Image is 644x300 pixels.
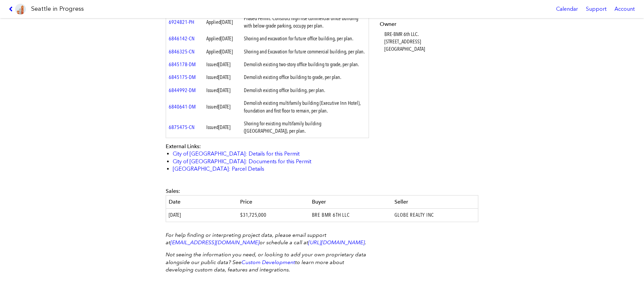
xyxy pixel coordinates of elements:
td: Demolish existing multifamily building (Executive Inn Hotel), foundation and first floor to remai... [241,97,369,117]
dd: BRE-BMR 6th LLC. [STREET_ADDRESS] [GEOGRAPHIC_DATA] [384,31,477,53]
a: [EMAIL_ADDRESS][DOMAIN_NAME] [170,239,260,246]
td: Shoring for existing multifamily building ([GEOGRAPHIC_DATA]), per plan. [241,117,369,138]
span: [DATE] [218,124,230,130]
a: [GEOGRAPHIC_DATA]: Parcel Details [173,166,264,172]
th: Seller [392,195,478,208]
td: Applied [204,45,241,58]
a: 6845175-DM [169,74,196,80]
td: Phased Permit: Construct high rise commercial office building with below-grade parking, occupy pe... [241,12,369,33]
span: [DATE] [169,212,181,218]
td: Applied [204,32,241,45]
span: [DATE] [218,87,230,93]
td: Demolish existing office building to grade, per plan. [241,71,369,84]
td: Issued [204,84,241,97]
a: City of [GEOGRAPHIC_DATA]: Documents for this Permit [173,158,311,165]
span: [DATE] [218,103,230,110]
span: [DATE] [221,35,233,42]
th: Buyer [309,195,392,208]
td: $31,725,000 [237,209,309,222]
td: Issued [204,117,241,138]
td: Issued [204,97,241,117]
span: [DATE] [221,19,233,25]
span: [DATE] [221,48,233,55]
td: BRE BMR 6TH LLC [309,209,392,222]
td: Shoring and excavation for future office building, per plan. [241,32,369,45]
em: Not seeing the information you need, or looking to add your own proprietary data alongside our pu... [166,251,366,273]
em: For help finding or interpreting project data, please email support at or schedule a call at . [166,232,366,246]
h1: Seattle in Progress [31,5,84,13]
th: Price [237,195,309,208]
a: 6845178-DM [169,61,196,68]
td: Issued [204,58,241,71]
td: Demolish existing office building, per plan. [241,84,369,97]
span: External Links: [166,143,201,149]
a: 6924821-PH [169,19,194,25]
td: Shoring and Excavation for future commercial building, per plan. [241,45,369,58]
a: Custom Development [241,259,295,265]
a: 6840641-DM [169,103,196,110]
span: [DATE] [218,61,230,68]
a: 6875475-CN [169,124,195,130]
a: City of [GEOGRAPHIC_DATA]: Details for this Permit [173,151,300,157]
a: 6846325-CN [169,48,195,55]
td: Demolish existing two-story office building to grade, per plan. [241,58,369,71]
a: 6844992-DM [169,87,196,93]
div: Sales: [166,187,478,195]
span: [DATE] [218,74,230,80]
dt: Owner [380,20,477,28]
td: Applied [204,12,241,33]
th: Date [166,195,238,208]
img: favicon-96x96.png [15,4,26,14]
a: [URL][DOMAIN_NAME] [308,239,365,246]
a: 6846142-CN [169,35,195,42]
td: GLOBE REALTY INC [392,209,478,222]
td: Issued [204,71,241,84]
